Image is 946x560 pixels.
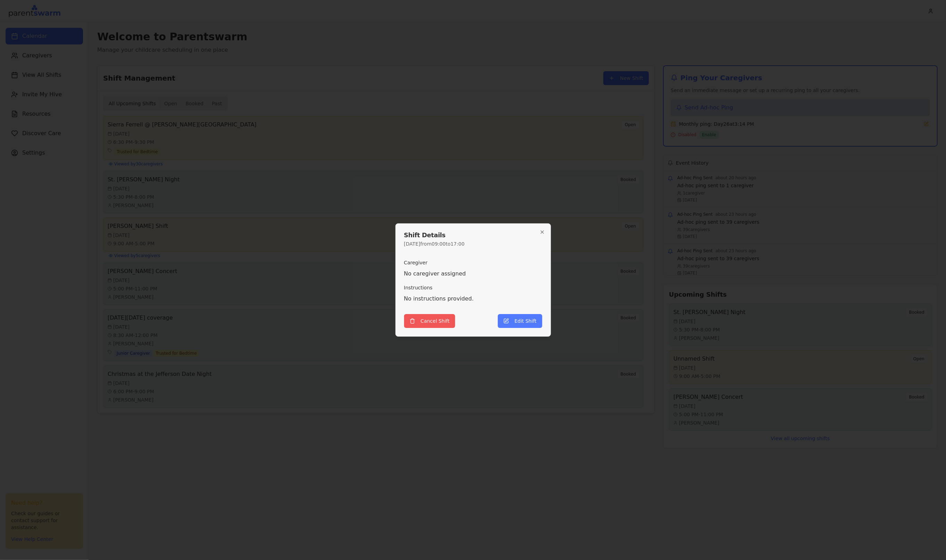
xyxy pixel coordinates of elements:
[404,260,428,265] label: Caregiver
[404,314,455,328] button: Cancel Shift
[404,240,542,247] p: [DATE] from 09:00 to 17:00
[404,295,542,303] p: No instructions provided.
[404,270,542,278] p: No caregiver assigned
[498,314,542,328] button: Edit Shift
[404,232,542,238] h2: Shift Details
[404,285,433,290] label: Instructions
